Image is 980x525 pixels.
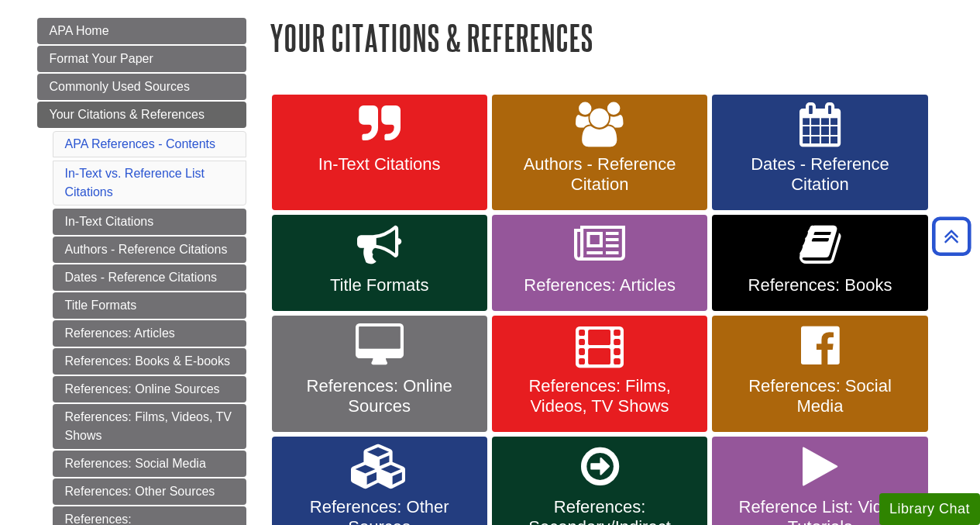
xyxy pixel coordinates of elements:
span: Format Your Paper [50,52,153,65]
a: In-Text Citations [53,209,246,235]
span: Dates - Reference Citation [724,154,916,195]
a: References: Books & E-books [53,348,246,375]
a: APA Home [37,18,246,44]
h1: Your Citations & References [270,18,944,57]
a: References: Books [712,215,927,311]
a: In-Text vs. Reference List Citations [65,167,205,199]
span: In-Text Citations [284,154,476,174]
a: Back to Top [927,226,976,247]
a: Title Formats [53,292,246,319]
a: References: Other Sources [53,478,246,505]
a: References: Articles [53,320,246,347]
a: References: Online Sources [272,316,487,432]
a: Title Formats [272,215,487,311]
span: References: Articles [504,275,696,295]
a: References: Films, Videos, TV Shows [53,404,246,449]
a: References: Social Media [53,451,246,477]
button: Library Chat [879,493,980,525]
a: References: Social Media [712,316,927,432]
a: References: Films, Videos, TV Shows [492,316,707,432]
a: APA References - Contents [65,137,215,150]
span: Commonly Used Sources [50,80,190,93]
a: References: Articles [492,215,707,311]
span: References: Books [724,275,916,295]
a: Your Citations & References [37,102,246,128]
span: References: Online Sources [284,376,476,416]
a: References: Online Sources [53,376,246,402]
a: In-Text Citations [272,95,487,211]
span: Title Formats [284,275,476,295]
span: References: Films, Videos, TV Shows [504,376,696,416]
span: APA Home [50,24,109,37]
span: Authors - Reference Citation [504,154,696,195]
a: Authors - Reference Citation [492,95,707,211]
a: Format Your Paper [37,46,246,72]
a: Authors - Reference Citations [53,237,246,263]
span: Your Citations & References [50,108,205,121]
a: Dates - Reference Citations [53,264,246,291]
a: Dates - Reference Citation [712,95,927,211]
span: References: Social Media [724,376,916,416]
a: Commonly Used Sources [37,74,246,100]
